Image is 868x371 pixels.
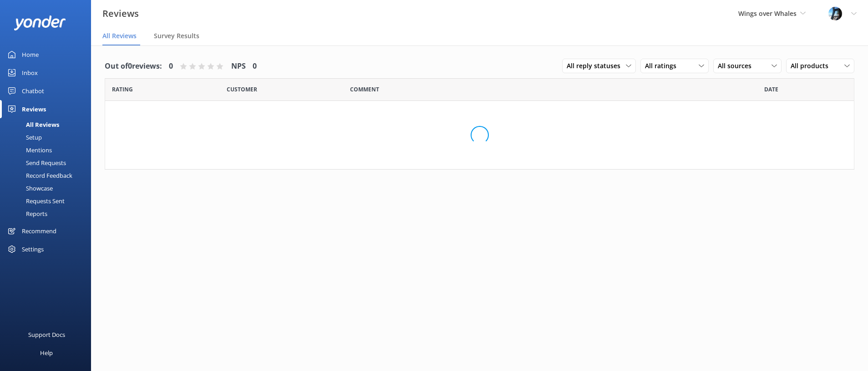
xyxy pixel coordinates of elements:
[567,61,626,71] span: All reply statuses
[5,131,42,144] div: Setup
[828,7,842,20] img: 145-1635463833.jpg
[5,195,65,207] div: Requests Sent
[5,156,66,169] div: Send Requests
[5,169,91,182] a: Record Feedback
[102,6,139,21] h3: Reviews
[22,222,56,240] div: Recommend
[645,61,682,71] span: All ratings
[22,64,38,82] div: Inbox
[5,144,52,156] div: Mentions
[5,207,91,220] a: Reports
[5,195,91,207] a: Requests Sent
[169,60,173,72] h4: 0
[102,31,137,40] span: All Reviews
[40,344,53,362] div: Help
[227,85,257,94] span: Date
[5,144,91,156] a: Mentions
[738,9,797,18] span: Wings over Whales
[350,85,379,94] span: Question
[5,182,53,195] div: Showcase
[22,240,44,258] div: Settings
[5,118,91,131] a: All Reviews
[154,31,199,40] span: Survey Results
[5,182,91,195] a: Showcase
[5,131,91,144] a: Setup
[112,85,133,94] span: Date
[14,15,66,30] img: yonder-white-logo.png
[791,61,834,71] span: All products
[5,118,59,131] div: All Reviews
[5,156,91,169] a: Send Requests
[5,207,47,220] div: Reports
[5,169,72,182] div: Record Feedback
[22,45,39,64] div: Home
[28,326,65,344] div: Support Docs
[718,61,757,71] span: All sources
[764,85,778,94] span: Date
[231,60,246,72] h4: NPS
[22,100,46,118] div: Reviews
[253,60,257,72] h4: 0
[22,82,44,100] div: Chatbot
[105,60,162,72] h4: Out of 0 reviews:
